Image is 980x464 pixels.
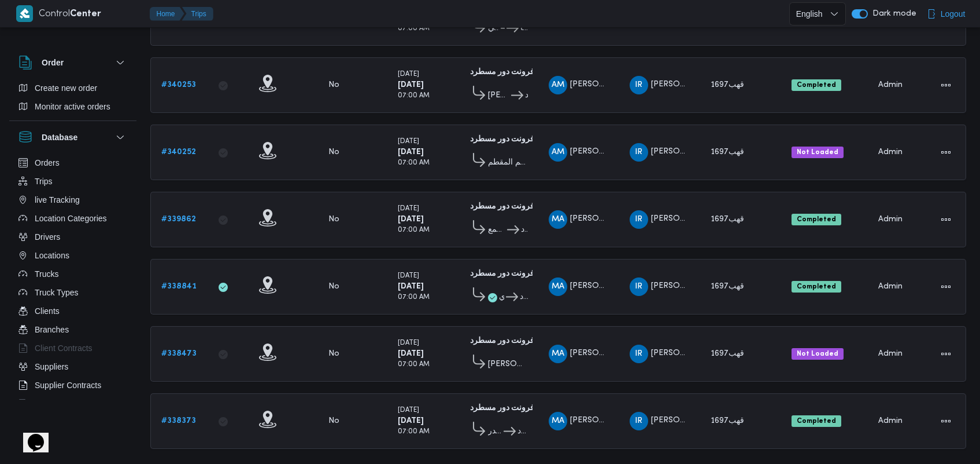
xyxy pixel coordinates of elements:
span: [PERSON_NAME] الجديدة [488,357,528,371]
div: No [328,416,339,426]
button: Logout [922,2,970,25]
span: Devices [35,397,64,411]
div: Mahmood Ashraf Said Ahmad Alaam [549,210,567,229]
div: Ibrahem Rmdhan Ibrahem Athman AbobIsha [630,345,648,363]
span: فرونت دور مسطرد [517,425,528,439]
div: Database [9,154,136,404]
div: Ibrahem Rmdhan Ibrahem Athman AbobIsha [630,277,648,296]
small: 07:00 AM [398,160,430,166]
span: Supplier Contracts [35,378,101,392]
span: قسم الدقي [488,21,499,35]
button: Location Categories [14,209,132,228]
small: 07:00 AM [398,25,430,32]
img: X8yXhbKr1z7QwAAAABJRU5ErkJggg== [16,5,33,22]
span: Monitor active orders [35,100,110,114]
button: Clients [14,302,132,320]
small: 07:00 AM [398,93,430,99]
span: هايبر وان بدر [488,425,502,439]
small: [DATE] [398,407,419,414]
div: No [328,349,339,359]
b: Completed [797,283,836,290]
span: IR [635,76,642,94]
button: Monitor active orders [14,97,132,116]
b: Completed [797,216,836,223]
span: Logout [941,7,966,21]
div: Ibrahem Rmdhan Ibrahem Athman AbobIsha [630,76,648,94]
button: Suppliers [14,357,132,376]
button: Client Contracts [14,339,132,357]
span: فرونت دور -بيوفانا [520,21,527,35]
span: Suppliers [35,360,68,374]
button: Create new order [14,79,132,97]
span: Admin [878,215,903,223]
a: #340253 [161,78,196,92]
span: Branches [35,323,69,337]
span: قسم المعادي [499,290,504,304]
span: Completed [792,415,841,427]
span: [PERSON_NAME] [PERSON_NAME] [570,215,704,222]
span: Completed [792,214,841,225]
small: 07:00 AM [398,294,430,301]
div: Mahmood Ashraf Said Ahmad Alaam [549,412,567,430]
span: [PERSON_NAME] [PERSON_NAME] [570,349,704,357]
button: Home [150,7,184,21]
span: فرونت دور مسطرد [520,290,528,304]
button: Locations [14,246,132,265]
span: [PERSON_NAME] [PERSON_NAME] [570,81,704,88]
b: # 338373 [161,417,196,425]
span: AM [552,143,564,162]
button: Database [19,130,127,144]
button: Orders [14,154,132,172]
small: [DATE] [398,138,419,145]
span: Admin [878,81,903,89]
span: لولو ماركت التجمع [488,223,505,237]
span: [PERSON_NAME][DATE] [PERSON_NAME] [651,148,811,155]
div: Mahmood Ashraf Said Ahmad Alaam [549,345,567,363]
span: [PERSON_NAME][DATE] [PERSON_NAME] [651,81,811,88]
span: MA [552,210,564,229]
span: Create new order [35,81,97,95]
div: No [328,214,339,225]
span: فرونت دور مسطرد [521,223,528,237]
span: [PERSON_NAME][DATE] [PERSON_NAME] [651,349,811,357]
button: Trips [14,172,132,191]
span: قهب1697 [711,148,744,156]
b: # 339862 [161,215,196,223]
span: Drivers [35,230,60,244]
span: Trucks [35,267,58,281]
button: live Tracking [14,191,132,209]
span: Location Categories [35,211,107,225]
span: IR [635,412,642,430]
div: Mahmood Ashraf Said Ahmad Alaam [549,277,567,296]
small: 07:00 AM [398,227,430,233]
div: Ibrahem Rmdhan Ibrahem Athman AbobIsha [630,210,648,229]
span: [PERSON_NAME][DATE] [PERSON_NAME] [651,215,811,222]
span: Dark mode [868,9,916,19]
b: فرونت دور مسطرد [470,68,534,76]
b: [DATE] [398,283,424,290]
a: #338373 [161,414,196,428]
span: Completed [792,281,841,293]
button: Actions [937,210,955,229]
span: Not Loaded [792,147,844,158]
span: MA [552,277,564,296]
b: # 340253 [161,81,196,89]
b: # 340252 [161,148,196,156]
a: #340252 [161,145,196,159]
span: [PERSON_NAME][DATE] [PERSON_NAME] [651,416,811,424]
button: Trucks [14,265,132,283]
iframe: chat widget [12,418,49,452]
b: [DATE] [398,81,424,89]
span: Client Contracts [35,341,93,355]
b: [DATE] [398,350,424,357]
span: قهب1697 [711,81,744,89]
button: Branches [14,320,132,339]
small: 07:00 AM [398,429,430,435]
a: #339862 [161,213,196,226]
small: [DATE] [398,206,419,212]
span: Admin [878,283,903,290]
button: Actions [937,76,955,94]
span: IR [635,143,642,162]
b: Center [70,10,101,19]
